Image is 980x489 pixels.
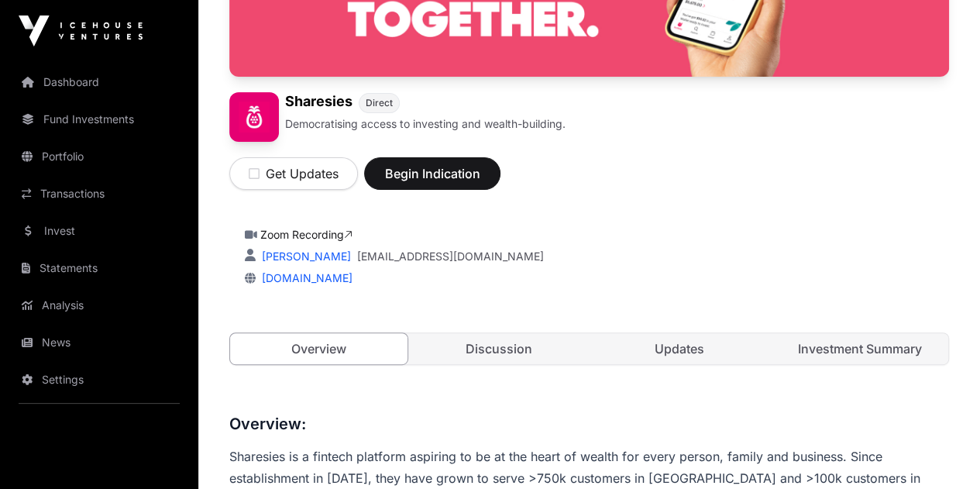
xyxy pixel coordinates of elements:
img: Sharesies [229,92,279,142]
a: Portfolio [12,139,186,174]
button: Begin Indication [364,157,500,190]
h3: Overview: [229,412,949,436]
a: Statements [12,251,186,285]
a: [PERSON_NAME] [259,250,351,263]
a: [DOMAIN_NAME] [256,271,352,284]
iframe: Chat Widget [903,415,980,489]
h1: Sharesies [285,92,352,113]
a: Fund Investments [12,102,186,136]
a: Settings [12,363,186,397]
a: Investment Summary [771,333,948,364]
a: Overview [229,332,408,365]
a: Analysis [12,288,186,322]
a: Begin Indication [364,173,500,188]
p: Democratising access to investing and wealth-building. [285,116,566,132]
a: News [12,325,186,360]
a: [EMAIL_ADDRESS][DOMAIN_NAME] [357,249,544,264]
a: Zoom Recording [260,228,352,241]
span: Direct [366,97,393,109]
nav: Tabs [230,333,948,364]
a: Invest [12,214,186,248]
span: Begin Indication [383,164,481,183]
button: Get Updates [229,157,358,190]
a: Updates [591,333,769,364]
img: Icehouse Ventures Logo [19,15,143,46]
a: Dashboard [12,65,186,99]
a: Transactions [12,177,186,211]
a: Discussion [411,333,588,364]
